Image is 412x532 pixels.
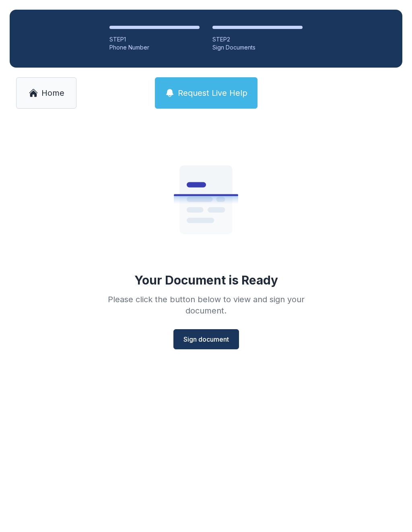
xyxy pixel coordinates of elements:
span: Request Live Help [178,87,247,99]
div: Your Document is Ready [134,273,278,287]
span: Home [41,87,64,99]
div: Sign Documents [212,43,303,52]
div: Please click the button below to view and sign your document. [90,294,322,316]
span: Sign document [183,334,229,344]
div: STEP 2 [212,35,303,43]
div: STEP 1 [109,35,200,43]
div: Phone Number [109,43,200,52]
